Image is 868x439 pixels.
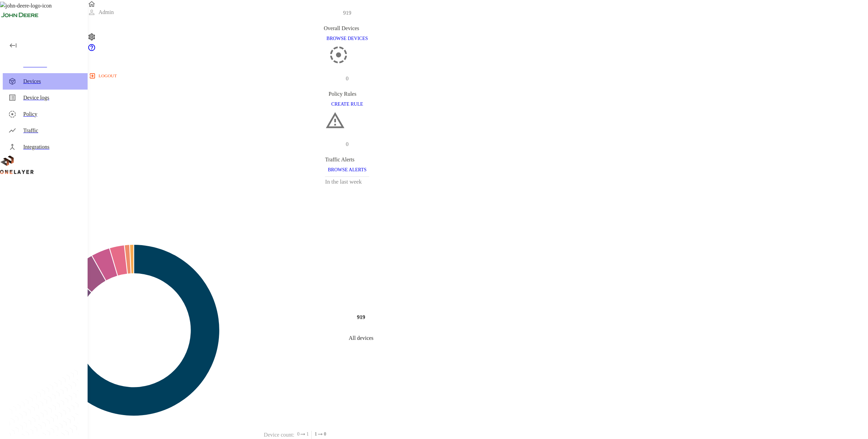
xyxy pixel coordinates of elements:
[349,334,373,342] p: All devices
[328,101,366,107] a: CREATE RULE
[314,431,317,438] span: 1
[88,70,868,81] a: logout
[357,313,365,321] h4: 919
[346,140,349,148] p: 0
[88,47,96,53] a: onelayer-support
[306,431,309,438] span: 1
[325,177,369,187] h3: In the last week
[325,156,369,164] div: Traffic Alerts
[297,431,299,438] span: 0
[325,164,369,176] button: BROWSE ALERTS
[328,98,366,111] button: CREATE RULE
[264,431,294,439] p: Device count :
[325,167,369,172] a: BROWSE ALERTS
[324,431,326,438] span: 0
[99,8,114,16] p: Admin
[328,90,366,98] div: Policy Rules
[88,70,119,81] button: logout
[88,47,96,53] span: Support Portal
